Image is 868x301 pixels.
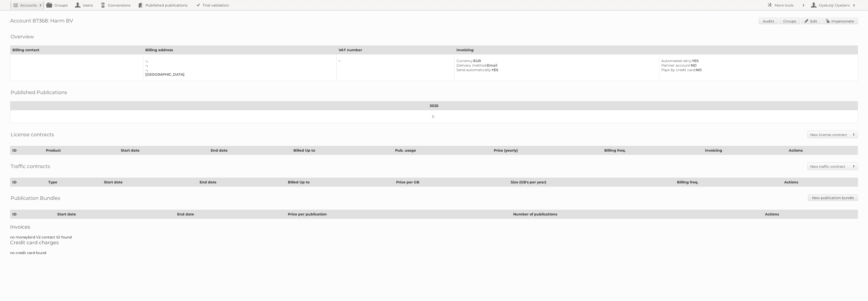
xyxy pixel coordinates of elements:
th: Number of publications [511,210,763,219]
th: Start date [102,178,197,187]
th: Start date [55,210,175,219]
th: Type [46,178,102,187]
td: – [336,54,454,81]
span: Currency: [456,59,473,63]
th: Size (GB's per year) [509,178,675,187]
a: New license contract [808,131,858,138]
span: Delivery method: [456,63,487,68]
th: End date [208,146,291,155]
span: Toggle [850,163,858,170]
span: Toggle [850,131,858,138]
a: New publication bundle [808,194,858,201]
th: Actions [763,210,858,219]
th: ID [10,146,44,155]
span: Partner account: [661,63,691,68]
div: YES [456,68,655,72]
h2: Invoices [10,224,858,230]
th: Billing contact [10,46,143,54]
th: Pub. usage [393,146,492,155]
a: Edit [801,18,821,24]
div: Email [456,63,655,68]
span: Automated retry: [661,59,692,63]
a: New traffic contract [808,163,858,170]
th: Billing address [143,46,336,54]
th: 2025 [10,101,858,110]
a: Groups [779,18,800,24]
h2: License contracts [11,131,54,138]
h1: Account 87368: Harm BV [10,18,858,25]
div: YES [661,59,854,63]
a: Audits [759,18,778,24]
div: –, [145,68,332,72]
th: Start date [119,146,209,155]
a: Impersonate [822,18,858,24]
h2: Traffic contracts [11,162,50,170]
th: End date [175,210,286,219]
th: Price per publication [286,210,511,219]
th: ID [10,178,46,187]
th: Billing freq. [675,178,782,187]
div: NO [661,68,854,72]
th: Actions [782,178,858,187]
h2: More tools [775,3,800,8]
th: Billing freq. [602,146,703,155]
th: Billed Up to [291,146,393,155]
h2: New traffic contract [810,164,850,169]
th: Billed Up to [286,178,394,187]
h2: Credit card charges [10,239,858,245]
td: 0 [10,110,858,123]
th: End date [197,178,286,187]
th: Invoicing [703,146,787,155]
h2: Published Publications [11,89,67,96]
div: –, [145,59,332,63]
h2: Oyetunji Oyelami [818,3,850,8]
th: ID [10,210,55,219]
div: NO [661,63,854,68]
h2: Overview [11,33,34,40]
th: VAT number [336,46,454,54]
span: Send automatically: [456,68,492,72]
h2: Publication Bundles [11,194,60,202]
span: Pays by credit card: [661,68,696,72]
th: Product [44,146,119,155]
div: –, [145,63,332,68]
h2: New license contract [810,132,850,137]
div: [GEOGRAPHIC_DATA] [145,72,332,77]
th: Invoicing [454,46,858,54]
th: Price (yearly) [492,146,602,155]
th: Actions [787,146,858,155]
div: EUR [456,59,655,63]
th: Price per GB [394,178,509,187]
h2: Accounts [20,3,37,8]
